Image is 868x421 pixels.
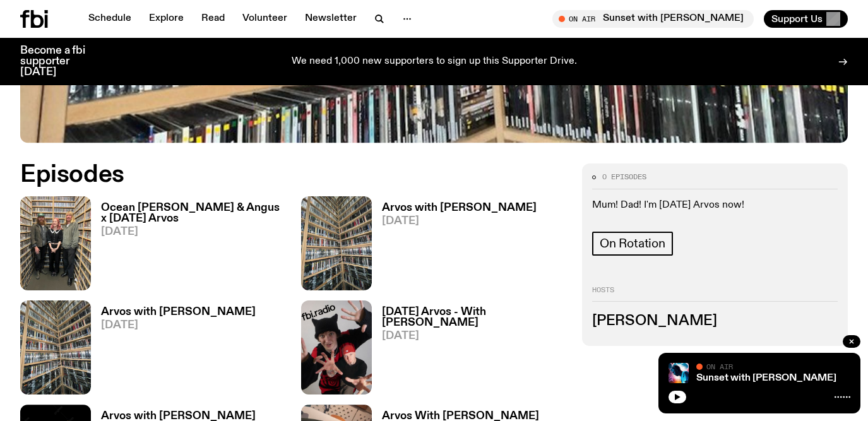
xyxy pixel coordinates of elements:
a: Newsletter [297,10,364,28]
a: Schedule [81,10,139,28]
span: [DATE] [101,227,286,237]
span: [DATE] [101,320,256,331]
h3: Arvos with [PERSON_NAME] [382,203,537,213]
span: 0 episodes [602,174,646,181]
button: Support Us [764,10,848,28]
button: On AirSunset with [PERSON_NAME] [552,10,754,28]
span: On Rotation [600,237,665,251]
a: Sunset with [PERSON_NAME] [696,373,836,383]
a: Arvos with [PERSON_NAME][DATE] [91,307,256,394]
span: Support Us [771,13,823,25]
img: Simon Caldwell stands side on, looking downwards. He has headphones on. Behind him is a brightly ... [669,363,689,383]
a: Volunteer [235,10,295,28]
h3: Ocean [PERSON_NAME] & Angus x [DATE] Arvos [101,203,286,224]
a: Read [194,10,232,28]
p: Mum! Dad! I'm [DATE] Arvos now! [592,199,838,211]
h2: Hosts [592,286,838,301]
h3: [PERSON_NAME] [592,314,838,328]
h3: Become a fbi supporter [DATE] [20,45,101,78]
h3: [DATE] Arvos - With [PERSON_NAME] [382,307,567,328]
h3: Arvos with [PERSON_NAME] [101,307,256,317]
a: Explore [141,10,191,28]
a: Arvos with [PERSON_NAME][DATE] [372,203,537,290]
a: Ocean [PERSON_NAME] & Angus x [DATE] Arvos[DATE] [91,203,286,290]
img: A corner shot of the fbi music library [301,196,372,290]
h2: Episodes [20,163,567,186]
span: [DATE] [382,331,567,341]
span: On Air [706,362,733,371]
a: [DATE] Arvos - With [PERSON_NAME][DATE] [372,307,567,394]
span: [DATE] [382,216,537,227]
p: We need 1,000 new supporters to sign up this Supporter Drive. [292,56,577,68]
img: A corner shot of the fbi music library [20,300,91,394]
a: On Rotation [592,232,673,256]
